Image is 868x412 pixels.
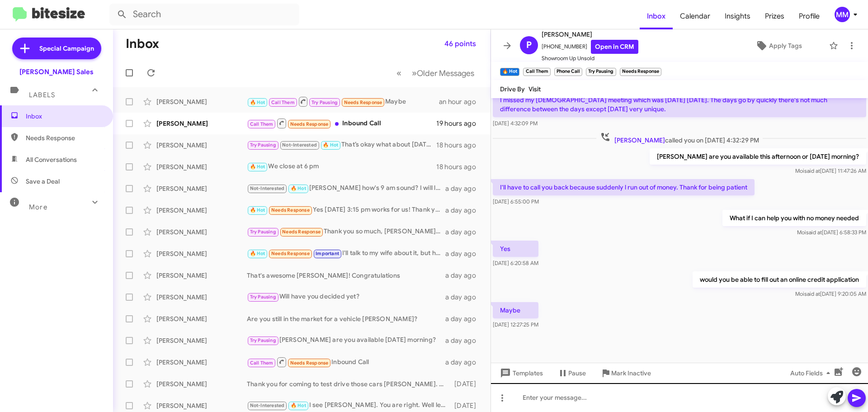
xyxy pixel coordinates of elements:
[444,36,476,52] span: 46 points
[445,314,483,323] div: a day ago
[247,118,436,129] div: Inbound Call
[436,162,483,171] div: 18 hours ago
[12,38,101,59] a: Special Campaign
[39,44,94,53] span: Special Campaign
[250,164,265,170] span: 🔥 Hot
[493,198,539,205] span: [DATE] 6:55:00 PM
[445,227,483,237] div: a day ago
[500,85,525,93] span: Drive By
[797,229,866,236] span: Moi [DATE] 6:58:33 PM
[156,141,247,150] div: [PERSON_NAME]
[593,365,658,381] button: Mark Inactive
[247,205,445,215] div: Yes [DATE] 3:15 pm works for us! Thank you
[247,292,445,302] div: Will have you decided yet?
[291,185,306,191] span: 🔥 Hot
[250,229,276,235] span: Try Pausing
[493,302,538,318] p: Maybe
[316,251,339,256] span: Important
[247,356,445,368] div: Inbound Call
[611,365,651,381] span: Mark Inactive
[620,68,661,76] small: Needs Response
[498,365,543,381] span: Templates
[29,203,47,211] span: More
[29,91,55,99] span: Labels
[783,365,841,381] button: Auto Fields
[250,142,276,148] span: Try Pausing
[291,403,306,408] span: 🔥 Hot
[19,67,94,76] div: [PERSON_NAME] Sales
[491,365,550,381] button: Templates
[436,119,483,128] div: 19 hours ago
[412,67,417,79] span: »
[523,68,550,76] small: Call Them
[673,3,717,29] a: Calendar
[439,97,483,106] div: an hour ago
[717,3,758,29] a: Insights
[542,40,638,54] span: [PHONE_NUMBER]
[156,293,247,302] div: [PERSON_NAME]
[392,64,480,82] nav: Page navigation example
[493,241,538,257] p: Yes
[804,167,820,174] span: said at
[250,294,276,300] span: Try Pausing
[640,3,673,29] a: Inbox
[247,400,450,411] div: I see [PERSON_NAME]. You are right. Well let me know when you figure things out in the meantime I...
[247,335,445,346] div: [PERSON_NAME] are you available [DATE] morning?
[323,142,338,148] span: 🔥 Hot
[542,29,638,40] span: [PERSON_NAME]
[282,229,321,235] span: Needs Response
[542,54,638,63] span: Showroom Up Unsold
[26,112,103,121] span: Inbox
[406,64,480,82] button: Next
[156,358,247,367] div: [PERSON_NAME]
[758,3,792,29] a: Prizes
[271,251,310,256] span: Needs Response
[109,4,299,25] input: Search
[282,142,317,148] span: Not-Interested
[250,99,265,105] span: 🔥 Hot
[493,260,538,266] span: [DATE] 6:20:58 AM
[156,336,247,345] div: [PERSON_NAME]
[436,141,483,150] div: 18 hours ago
[445,358,483,367] div: a day ago
[250,251,265,256] span: 🔥 Hot
[250,207,265,213] span: 🔥 Hot
[650,148,866,165] p: [PERSON_NAME] are you available this afternoon or [DATE] morning?
[247,314,445,323] div: Are you still in the market for a vehicle [PERSON_NAME]?
[835,7,850,22] div: MM
[247,248,445,259] div: I'll talk to my wife about it, but honestly, she has her mind set on another vehicle. Would you b...
[156,184,247,193] div: [PERSON_NAME]
[156,119,247,128] div: [PERSON_NAME]
[792,3,827,29] a: Profile
[250,337,276,343] span: Try Pausing
[156,314,247,323] div: [PERSON_NAME]
[493,92,866,117] p: I missed my [DEMOGRAPHIC_DATA] meeting which was [DATE] [DATE]. The days go by quickly there's no...
[250,121,274,127] span: Call Them
[591,40,638,54] a: Open in CRM
[247,271,445,280] div: That's awesome [PERSON_NAME]! Congratulations
[156,379,247,388] div: [PERSON_NAME]
[500,68,519,76] small: 🔥 Hot
[391,64,407,82] button: Previous
[445,271,483,280] div: a day ago
[156,401,247,410] div: [PERSON_NAME]
[396,67,401,79] span: «
[806,229,822,236] span: said at
[827,7,858,22] button: MM
[26,177,60,186] span: Save a Deal
[156,162,247,171] div: [PERSON_NAME]
[271,207,310,213] span: Needs Response
[445,206,483,215] div: a day ago
[795,290,866,297] span: Moi [DATE] 9:20:05 AM
[156,97,247,106] div: [PERSON_NAME]
[417,68,474,78] span: Older Messages
[493,179,755,195] p: I'll have to call you back because suddenly l run out of money. Thank for being patient
[450,401,483,410] div: [DATE]
[156,206,247,215] div: [PERSON_NAME]
[290,121,329,127] span: Needs Response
